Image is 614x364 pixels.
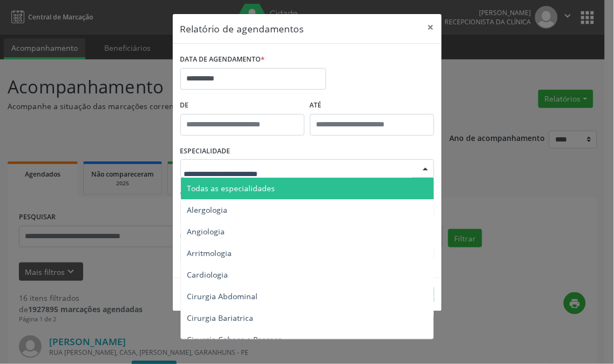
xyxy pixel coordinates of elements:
button: Close [420,14,442,41]
span: Cirurgia Bariatrica [187,313,254,323]
span: Cirurgia Cabeça e Pescoço [187,334,282,345]
span: Cirurgia Abdominal [187,291,258,301]
label: DATA DE AGENDAMENTO [180,51,265,68]
span: Alergologia [187,205,228,215]
h5: Relatório de agendamentos [180,22,304,36]
span: Arritmologia [187,248,232,258]
span: Angiologia [187,226,225,237]
span: Cardiologia [187,269,228,280]
label: ESPECIALIDADE [180,143,231,160]
label: De [180,97,305,114]
span: Todas as especialidades [187,183,275,193]
label: ATÉ [310,97,434,114]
